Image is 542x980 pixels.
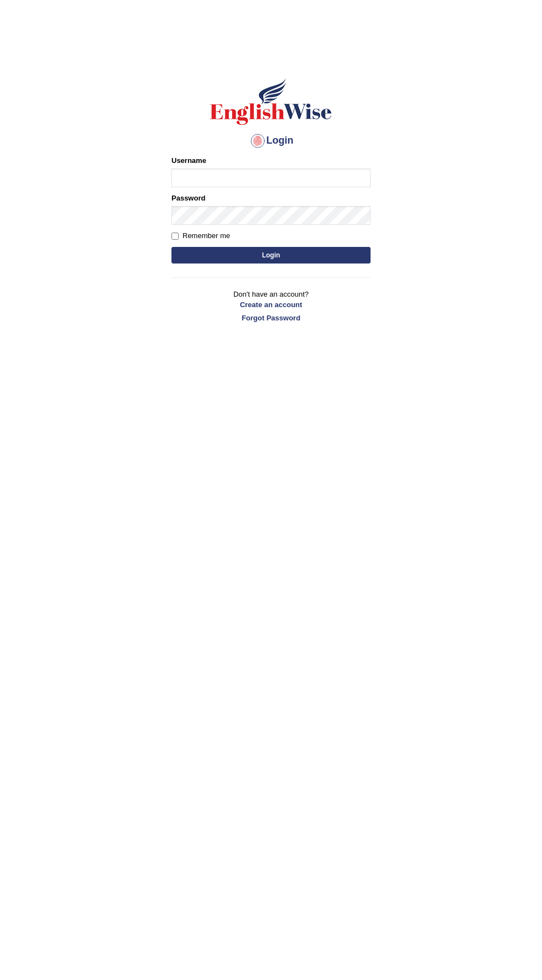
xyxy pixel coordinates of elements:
[208,77,334,127] img: Logo of English Wise sign in for intelligent practice with AI
[171,233,179,240] input: Remember me
[171,313,371,323] a: Forgot Password
[171,230,230,241] label: Remember me
[171,299,371,310] a: Create an account
[171,155,206,166] label: Username
[171,247,371,264] button: Login
[171,132,371,150] h4: Login
[171,193,205,203] label: Password
[171,289,371,323] p: Don't have an account?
